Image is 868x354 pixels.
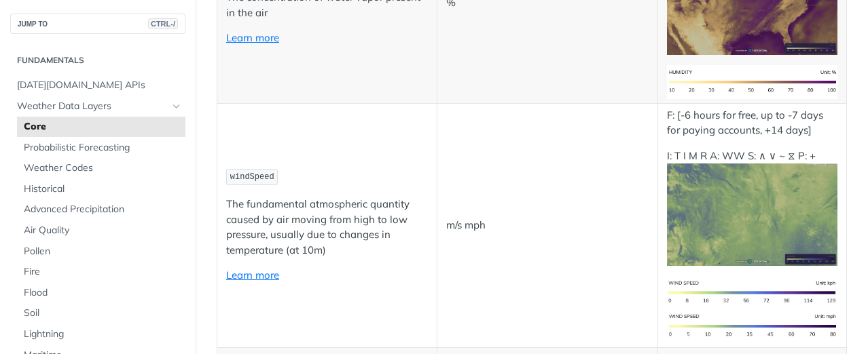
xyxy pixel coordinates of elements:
[17,324,185,345] a: Lightning
[226,31,279,44] a: Learn more
[24,245,182,258] span: Pollen
[446,218,648,233] p: m/s mph
[667,108,837,138] p: F: [-6 hours for free, up to -7 days for paying accounts, +14 days]
[24,182,182,196] span: Historical
[226,197,428,258] p: The fundamental atmospheric quantity caused by air moving from high to low pressure, usually due ...
[24,265,182,279] span: Fire
[17,303,185,323] a: Soil
[24,307,182,320] span: Soil
[10,75,185,96] a: [DATE][DOMAIN_NAME] APIs
[24,203,182,216] span: Advanced Precipitation
[17,117,185,137] a: Core
[667,207,837,220] span: Expand image
[17,262,185,282] a: Fire
[17,138,185,158] a: Probabilistic Forecasting
[17,100,168,113] span: Weather Data Layers
[10,14,185,34] button: JUMP TOCTRL-/
[10,96,185,117] a: Weather Data LayersHide subpages for Weather Data Layers
[24,286,182,300] span: Flood
[10,54,185,66] h2: Fundamentals
[17,283,185,303] a: Flood
[24,161,182,175] span: Weather Codes
[17,158,185,178] a: Weather Codes
[24,328,182,341] span: Lightning
[148,18,178,29] span: CTRL-/
[24,120,182,134] span: Core
[226,269,279,281] a: Learn more
[24,224,182,237] span: Air Quality
[667,319,837,332] span: Expand image
[667,285,837,298] span: Expand image
[17,220,185,241] a: Air Quality
[24,141,182,155] span: Probabilistic Forecasting
[667,149,837,266] p: I: T I M R A: WW S: ∧ ∨ ~ ⧖ P: +
[17,199,185,220] a: Advanced Precipitation
[230,172,274,182] span: windSpeed
[17,241,185,262] a: Pollen
[17,179,185,199] a: Historical
[171,101,182,112] button: Hide subpages for Weather Data Layers
[17,79,182,92] span: [DATE][DOMAIN_NAME] APIs
[667,75,837,87] span: Expand image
